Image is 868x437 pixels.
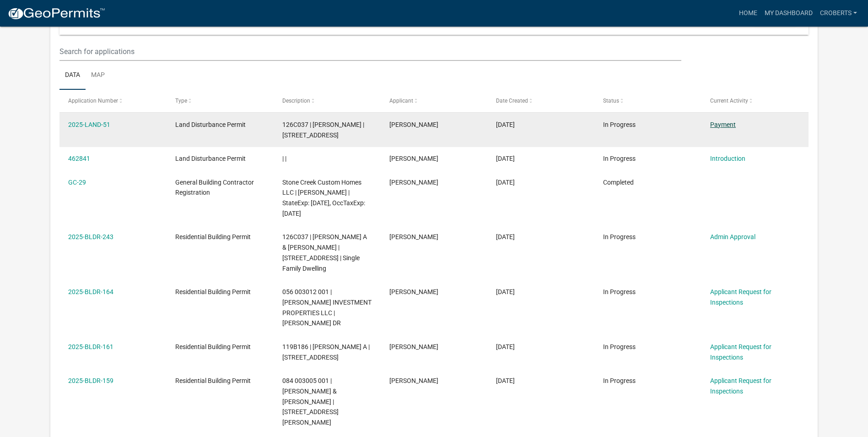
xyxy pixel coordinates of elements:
span: In Progress [603,121,636,128]
span: In Progress [603,343,636,350]
span: 05/28/2025 [496,288,515,295]
span: Marvin Roberts [389,288,438,295]
span: 056 003012 001 | HINKLE INVESTMENT PROPERTIES LLC | THOMAS DR [282,288,372,327]
a: GC-29 [68,179,86,186]
span: Applicant [389,98,413,104]
span: Land Disturbance Permit [175,155,246,162]
span: In Progress [603,288,636,295]
span: 08/12/2025 [496,233,515,240]
datatable-header-cell: Type [167,90,274,112]
a: Admin Approval [710,233,755,240]
a: 2025-BLDR-159 [68,377,113,384]
span: Land Disturbance Permit [175,121,246,128]
datatable-header-cell: Description [274,90,381,112]
a: 2025-BLDR-164 [68,288,113,295]
span: 05/27/2025 [496,377,515,384]
span: 126C037 | ADAMS SUSAN A & LOUIS O | 108 ROCKVILLE SPRINGS CT | Single Family Dwelling [282,233,367,272]
a: croberts [816,5,861,22]
span: | | [282,155,286,162]
span: Marvin Roberts [389,377,438,384]
span: General Building Contractor Registration [175,179,254,197]
a: 2025-BLDR-243 [68,233,113,240]
span: 119B186 | BERUBE LINDA A | 298 EAST RIVER BEND DR [282,343,370,361]
datatable-header-cell: Application Number [59,90,167,112]
input: Search for applications [59,42,681,61]
span: Marvin Roberts [389,179,438,186]
span: 084 003005 001 | TRUMAN STEVEN & CATHY | 345 NAPIER RD [282,377,339,426]
span: Marvin Roberts [389,121,438,128]
span: 126C037 | Marvin Roberts | 108 ROCKVILLE SPRINGS CT [282,121,364,139]
a: 2025-LAND-51 [68,121,110,128]
span: Residential Building Permit [175,288,251,295]
a: Introduction [710,155,745,162]
datatable-header-cell: Date Created [487,90,594,112]
span: Residential Building Permit [175,377,251,384]
span: In Progress [603,233,636,240]
span: Residential Building Permit [175,233,251,240]
span: Marvin Roberts [389,343,438,350]
datatable-header-cell: Current Activity [701,90,809,112]
span: Date Created [496,98,528,104]
span: 08/12/2025 [496,121,515,128]
datatable-header-cell: Status [594,90,701,112]
a: Data [59,61,86,90]
span: Application Number [68,98,118,104]
span: Type [175,98,187,104]
span: Marvin Roberts [389,233,438,240]
span: In Progress [603,155,636,162]
a: Applicant Request for Inspections [710,288,771,306]
span: 08/12/2025 [496,179,515,186]
a: 462841 [68,155,90,162]
a: My Dashboard [761,5,816,22]
a: Payment [710,121,736,128]
span: 08/12/2025 [496,155,515,162]
span: Marvin Roberts [389,155,438,162]
a: Applicant Request for Inspections [710,343,771,361]
span: 05/28/2025 [496,343,515,350]
span: In Progress [603,377,636,384]
a: 2025-BLDR-161 [68,343,113,350]
span: Description [282,98,310,104]
a: Home [735,5,761,22]
span: Stone Creek Custom Homes LLC | Marvin Roberts | StateExp: 06/30/2026, OccTaxExp: 12/31/2025 [282,179,365,217]
datatable-header-cell: Applicant [380,90,487,112]
a: Applicant Request for Inspections [710,377,771,395]
a: Map [86,61,110,90]
span: Residential Building Permit [175,343,251,350]
span: Status [603,98,619,104]
span: Current Activity [710,98,748,104]
span: Completed [603,179,634,186]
